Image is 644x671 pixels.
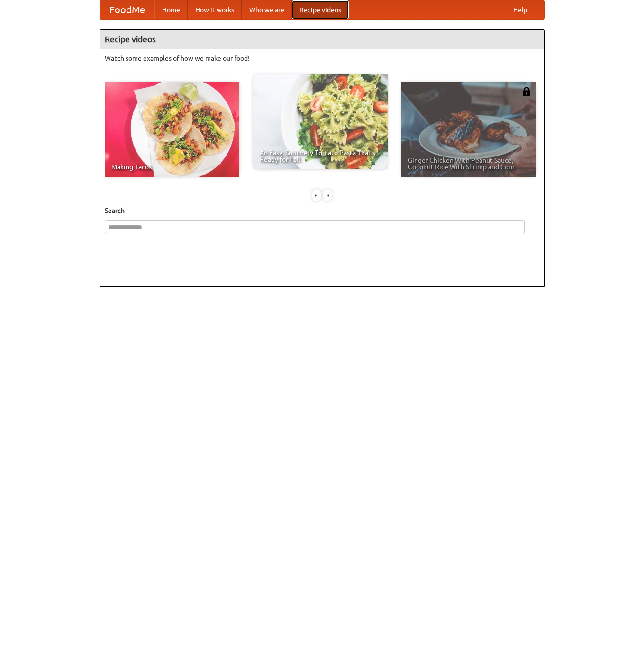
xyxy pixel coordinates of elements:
span: An Easy, Summery Tomato Pasta That's Ready for Fall [260,149,381,163]
h5: Search [105,206,540,215]
a: An Easy, Summery Tomato Pasta That's Ready for Fall [253,74,388,169]
div: « [312,189,321,201]
a: Help [506,0,535,19]
p: Watch some examples of how we make our food! [105,54,540,63]
span: Making Tacos [111,164,233,170]
a: Who we are [242,0,292,19]
h4: Recipe videos [100,30,544,49]
div: » [323,189,332,201]
a: FoodMe [100,0,154,19]
a: Recipe videos [292,0,349,19]
img: 483408.png [522,87,531,96]
a: Home [154,0,188,19]
a: How it works [188,0,242,19]
a: Making Tacos [105,82,239,177]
